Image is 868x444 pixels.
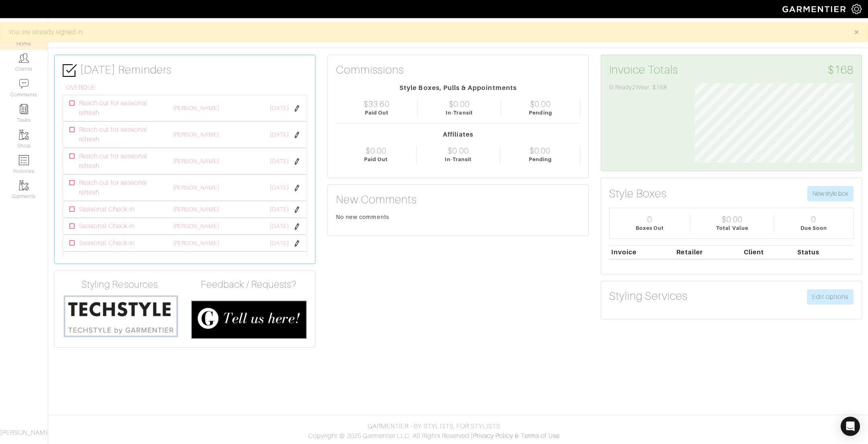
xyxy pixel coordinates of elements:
[79,221,135,231] span: Seasonal Check-in
[609,245,675,259] th: Invoice
[19,130,29,140] img: garments-icon-b7da505a4dc4fd61783c78ac3ca0ef83fa9d6f193b1c9dc38574b1d14d53ca28.png
[854,27,860,37] span: ×
[191,300,307,339] img: feedback_requests-3821251ac2bd56c73c230f3229a5b25d6eb027adea667894f41107c140538ee0.png
[79,255,135,265] span: Seasonal Check-in
[63,63,77,78] img: check-box-icon-36a4915ff3ba2bd8f6e4f29bc755bb66becd62c870f447fc0dd1365fcfddab58.png
[79,151,159,171] span: Reach out for seasonal refresh
[364,156,388,163] div: Paid Out
[530,146,551,156] div: $0.00
[364,99,389,109] div: $33.60
[270,131,289,139] span: [DATE]
[19,79,29,89] img: comment-icon-a0a6a9ef722e966f86d9cbdc48e553b5cf19dbc54f86b18d962a5391bc8f6eb6.png
[609,63,854,77] h3: Invoice Totals
[800,224,827,232] div: Due Soon
[19,53,29,63] img: clients-icon-6bae9207a08558b7cb47a8932f037763ab4055f8c8b6bfacd5dc20c3e0201464.png
[270,222,289,231] span: [DATE]
[841,417,860,436] div: Open Intercom Messenger
[778,2,852,16] img: garmentier-logo-header-white-b43fb05a5012e4ada735d5af1a66efaba907eab6374d6393d1fbf88cb4ef424d.png
[308,432,471,440] span: Copyright © 2025 Garmentier LLC. All Rights Reserved.
[294,207,300,213] img: pen-cf24a1663064a2ec1b9c1bd2387e9de7a2fa800b781884d57f21acf72779bad2.png
[270,157,289,166] span: [DATE]
[79,205,135,214] span: Seasonal Check-in
[294,158,300,165] img: pen-cf24a1663064a2ec1b9c1bd2387e9de7a2fa800b781884d57f21acf72779bad2.png
[294,240,300,247] img: pen-cf24a1663064a2ec1b9c1bd2387e9de7a2fa800b781884d57f21acf72779bad2.png
[609,187,667,201] h3: Style Boxes
[530,99,551,109] div: $0.00
[294,132,300,138] img: pen-cf24a1663064a2ec1b9c1bd2387e9de7a2fa800b781884d57f21acf72779bad2.png
[828,63,854,77] span: $168
[336,213,580,221] div: No new comments
[852,4,862,14] img: gear-icon-white-bd11855cb880d31180b6d7d6211b90ccbf57a29d726f0c71d8c61bd08dd39cc2.png
[716,224,748,232] div: Total Value
[191,279,307,291] h4: Feedback / Requests?
[19,155,29,165] img: orders-icon-0abe47150d42831381b5fb84f609e132dff9fe21cb692f30cb5eec754e2cba89.png
[294,185,300,191] img: pen-cf24a1663064a2ec1b9c1bd2387e9de7a2fa800b781884d57f21acf72779bad2.png
[270,205,289,214] span: [DATE]
[19,180,29,190] img: garments-icon-b7da505a4dc4fd61783c78ac3ca0ef83fa9d6f193b1c9dc38574b1d14d53ca28.png
[647,215,652,224] div: 0
[79,178,159,197] span: Reach out for seasonal refresh
[294,105,300,112] img: pen-cf24a1663064a2ec1b9c1bd2387e9de7a2fa800b781884d57f21acf72779bad2.png
[336,130,580,139] div: Affiliates
[336,83,580,93] div: Style Boxes, Pulls & Appointments
[795,245,854,259] th: Status
[365,109,389,117] div: Paid Out
[173,240,219,246] a: [PERSON_NAME]
[63,294,179,338] img: techstyle-93310999766a10050dc78ceb7f971a75838126fd19372ce40ba20cdf6a89b94b.png
[270,104,289,113] span: [DATE]
[609,289,688,303] h3: Styling Services
[19,104,29,114] img: reminder-icon-8004d30b9f0a5d33ae49ab947aed9ed385cf756f9e5892f1edd6e32f2345188e.png
[173,158,219,164] a: [PERSON_NAME]
[446,109,473,117] div: In-Transit
[473,432,560,440] a: Privacy Policy & Terms of Use
[636,224,664,232] div: Boxes Out
[529,156,552,163] div: Pending
[722,215,743,224] div: $0.00
[79,238,135,248] span: Seasonal Check-in
[445,156,472,163] div: In-Transit
[173,223,219,229] a: [PERSON_NAME]
[173,105,219,111] a: [PERSON_NAME]
[79,98,159,118] span: Reach out for seasonal refresh
[609,83,683,92] li: Ready2Wear: $168
[807,289,854,305] a: Edit options
[63,63,307,78] h3: [DATE] Reminders
[336,63,404,77] h3: Commissions
[270,239,289,248] span: [DATE]
[336,193,580,207] h3: New Comments
[675,245,742,259] th: Retailer
[448,146,469,156] div: $0.00
[63,279,179,291] h4: Styling Resources:
[294,223,300,230] img: pen-cf24a1663064a2ec1b9c1bd2387e9de7a2fa800b781884d57f21acf72779bad2.png
[807,186,854,201] button: New style box
[270,184,289,192] span: [DATE]
[66,84,307,92] h6: OVERDUE
[366,146,387,156] div: $0.00
[173,206,219,213] a: [PERSON_NAME]
[449,99,470,109] div: $0.00
[742,245,796,259] th: Client
[529,109,552,117] div: Pending
[811,215,816,224] div: 0
[8,27,842,37] div: You are already signed in.
[79,125,159,144] span: Reach out for seasonal refresh
[173,131,219,138] a: [PERSON_NAME]
[173,184,219,191] a: [PERSON_NAME]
